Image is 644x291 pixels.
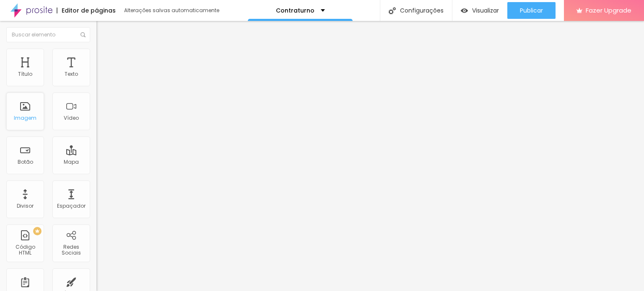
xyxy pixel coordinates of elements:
[80,32,86,37] img: Icone
[276,8,314,13] p: Contraturno
[14,115,36,121] div: Imagem
[64,159,79,165] div: Mapa
[96,21,644,291] iframe: Editor
[64,115,79,121] div: Vídeo
[57,8,116,13] div: Editor de páginas
[18,71,32,77] div: Título
[507,2,556,19] button: Publicar
[6,27,90,42] input: Buscar elemento
[586,7,631,14] span: Fazer Upgrade
[452,2,507,19] button: Visualizar
[472,7,499,14] span: Visualizar
[389,7,396,14] img: Icone
[461,7,468,14] img: view-1.svg
[18,159,33,165] div: Botão
[124,8,221,13] div: Alterações salvas automaticamente
[65,71,78,77] div: Texto
[57,203,86,209] div: Espaçador
[520,7,543,14] span: Publicar
[8,244,42,256] div: Código HTML
[17,203,34,209] div: Divisor
[55,244,88,256] div: Redes Sociais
